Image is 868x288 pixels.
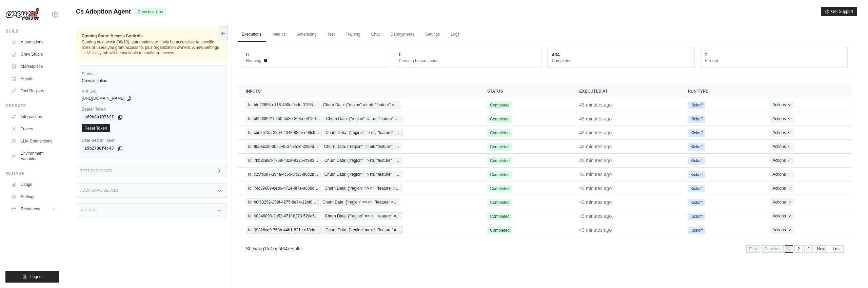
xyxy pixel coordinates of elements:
img: Logo [5,8,39,21]
button: Actions for execution [770,142,794,151]
label: Bearer Token [82,107,221,112]
dt: Completed [552,58,690,63]
div: Operate [5,103,59,109]
a: Agents [8,73,59,84]
a: View execution details for Id [246,143,471,150]
button: Actions for execution [770,184,794,192]
span: Id: c5e2e13a-2204-4048-885e-e99c9… [246,129,322,136]
span: Kickoff [688,129,705,137]
a: View execution details for Id [246,129,471,136]
span: Crew is online [135,8,166,16]
a: Deployments [387,27,418,42]
button: Actions for execution [770,129,794,137]
span: Kickoff [688,227,705,234]
span: Churn Data: {"region" => nil, "feature" =… [323,115,403,122]
a: Chat [367,27,384,42]
div: 0 [399,51,402,58]
a: Automations [8,37,59,47]
span: Churn Data: {"region" => nil, "feature" =… [323,226,403,234]
button: Get Support [821,7,857,16]
button: Actions for execution [770,198,794,206]
button: Actions for execution [770,170,794,178]
span: Coming Soon: Access Controls [82,33,221,39]
span: Churn Data: {"region" => nil, "feature" =… [321,101,401,109]
time: August 14, 2025 at 13:20 PDT [579,102,612,108]
section: Crew executions table [238,84,852,257]
div: 0 [705,51,707,58]
label: Status [82,71,221,77]
a: Tool Registry [8,85,59,96]
span: Id: 7bb2ce9d-7768-432e-9125-cf983… [246,157,321,164]
a: View execution details for Id [246,185,471,192]
button: Actions for execution [770,156,794,165]
nav: Pagination [746,245,844,253]
a: Metrics [269,27,290,42]
span: Kickoff [688,101,705,109]
span: Id: 68346096-2b53-471f-8273-520e5… [246,212,321,220]
a: Integrations [8,111,59,122]
th: Executed at [571,84,680,98]
a: Crew Studio [8,49,59,60]
time: August 14, 2025 at 13:20 PDT [579,227,612,233]
span: Completed [487,185,512,192]
span: Id: 74c39609-8ed6-471e-8f7e-a868d… [246,185,321,192]
a: View execution details for Id [246,212,471,220]
span: Kickoff [688,213,705,220]
time: August 14, 2025 at 13:20 PDT [579,116,612,121]
a: Usage [8,179,59,190]
a: Training [342,27,364,42]
span: Churn Data: {"region" => nil, "feature" =… [322,171,402,178]
a: Executions [238,27,266,42]
span: Kickoff [688,157,705,165]
span: Completed [487,101,512,109]
a: View execution details for Id [246,226,471,234]
time: August 14, 2025 at 13:20 PDT [579,144,612,149]
span: Id: 09326ca9-758b-44b1-821c-e18dd… [246,226,322,234]
iframe: Chat Widget [834,255,868,288]
a: View execution details for Id [246,115,471,122]
div: 0 [246,51,249,58]
th: Status [479,84,571,98]
span: Kickoff [688,199,705,206]
time: August 14, 2025 at 13:20 PDT [579,213,612,219]
a: Reset Token [82,124,110,132]
span: Cs Adoption Agent [76,7,131,16]
a: LLM Connections [8,136,59,147]
a: 2 [794,245,803,253]
a: View execution details for Id [246,198,471,206]
span: Starting next week (08/18), automations will only be accessible to specific roles or users you gr... [82,40,219,55]
span: Churn Data: {"region" => nil, "feature" =… [322,212,402,220]
button: Actions for execution [770,101,794,109]
a: Logs [447,27,463,42]
code: 29b2780f4c43 [82,145,116,153]
div: Build [5,28,59,34]
span: Kickoff [688,185,705,192]
label: API URL [82,89,221,94]
span: First [746,245,760,253]
a: Settings [8,191,59,202]
h3: Actions [80,208,97,212]
span: Completed [487,227,512,234]
span: Previous [762,245,784,253]
span: Churn Data: {"region" => nil, "feature" =… [322,185,402,192]
span: Completed [487,129,512,137]
span: 434 [280,246,288,251]
a: Marketplace [8,61,59,72]
span: Kickoff [688,143,705,151]
button: Logout [5,271,59,283]
span: Id: c25fb3d7-394a-4c60-8433-d6d2b… [246,171,321,178]
a: View execution details for Id [246,157,471,164]
label: User Bearer Token [82,138,221,143]
button: Actions for execution [770,115,794,123]
h3: Test Endpoints [80,169,112,173]
span: Completed [487,143,512,151]
span: Churn Data: {"region" => nil, "feature" =… [320,198,400,206]
span: 10 [271,246,276,251]
a: Test [323,27,339,42]
span: Completed [487,171,512,178]
span: Completed [487,213,512,220]
div: Crew is online [82,78,221,83]
h3: Additional Details [80,189,118,193]
span: Kickoff [688,171,705,178]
